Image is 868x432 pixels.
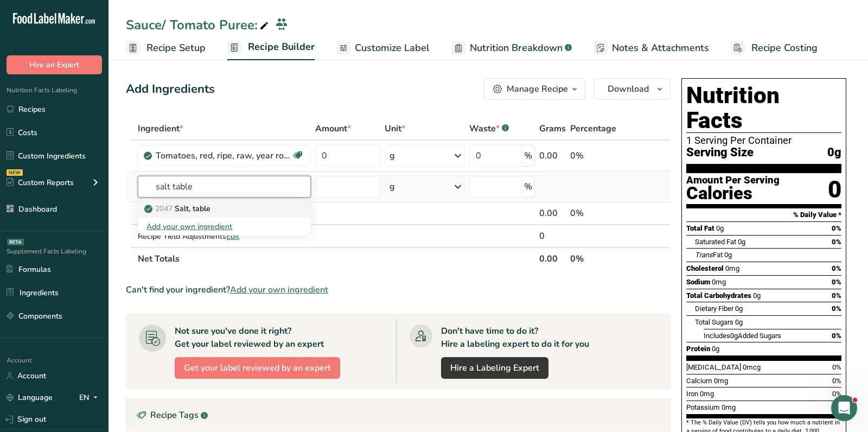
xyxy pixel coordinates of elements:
span: Cholesterol [686,264,724,272]
a: Recipe Builder [227,35,315,61]
div: Calories [686,186,780,201]
span: Total Carbohydrates [686,291,751,300]
span: Edit [226,231,239,242]
span: Get your label reviewed by an expert [184,361,331,374]
i: Trans [695,251,713,259]
span: 0% [832,224,841,232]
span: 0mg [725,264,739,272]
th: 0.00 [537,247,568,270]
span: Calcium [686,377,712,385]
div: Sauce/ Tomato Puree: [126,15,271,35]
button: Download [594,78,671,100]
div: BETA [7,239,24,245]
p: Salt, table [146,203,210,214]
div: Not sure you've done it right? Get your label reviewed by an expert [175,325,324,351]
span: 0g [712,345,719,353]
a: Nutrition Breakdown [451,36,572,60]
a: Recipe Costing [731,36,818,60]
span: 0g [738,238,745,246]
span: Protein [686,345,710,353]
div: Custom Reports [7,177,74,188]
div: 0.00 [539,207,566,220]
span: Nutrition Breakdown [470,41,563,55]
span: Sodium [686,278,710,286]
span: Includes Added Sugars [704,332,781,340]
div: Don't have time to do it? Hire a labeling expert to do it for you [441,325,589,351]
span: 0% [832,278,841,286]
div: 0 [828,175,841,204]
span: [MEDICAL_DATA] [686,363,741,371]
span: 0g [735,318,743,326]
button: Hire an Expert [7,55,102,74]
a: Notes & Attachments [593,36,709,60]
span: Dietary Fiber [695,304,733,313]
div: 1 Serving Per Container [686,135,841,146]
div: 0 [539,230,566,243]
span: Grams [539,122,566,135]
span: 0mg [712,278,726,286]
span: 0g [753,291,761,300]
div: Can't find your ingredient? [126,283,671,296]
span: 0% [832,377,841,385]
span: Ingredient [138,122,183,135]
div: g [390,180,395,193]
div: Waste [469,122,509,135]
span: Recipe Costing [751,41,818,55]
div: 0% [570,149,619,162]
span: 0% [832,291,841,300]
div: Tomatoes, red, ripe, raw, year round average [156,149,291,162]
span: Amount [315,122,351,135]
th: 0% [568,247,621,270]
span: Serving Size [686,146,754,160]
span: 0% [832,363,841,371]
span: 2047 [155,204,173,214]
th: Net Totals [136,247,537,270]
a: 2047Salt, table [138,200,311,218]
span: Customize Label [355,41,430,55]
a: Customize Label [336,36,430,60]
input: Add Ingredient [138,176,311,198]
div: 0% [570,207,619,220]
span: 0% [832,238,841,246]
span: 0% [832,390,841,398]
span: 0g [716,224,724,232]
iframe: Intercom live chat [831,395,857,421]
button: Get your label reviewed by an expert [175,357,340,379]
span: Percentage [570,122,616,135]
span: Recipe Setup [146,41,206,55]
span: Recipe Builder [248,40,315,54]
span: 0% [832,332,841,340]
span: 0mg [722,403,736,411]
span: Total Sugars [695,318,733,326]
div: g [390,149,395,162]
a: Language [7,388,53,407]
a: Recipe Setup [126,36,206,60]
span: Saturated Fat [695,238,736,246]
div: Amount Per Serving [686,175,780,186]
span: 0g [735,304,743,313]
span: 0g [827,146,841,160]
div: 0.00 [539,149,566,162]
span: Iron [686,390,698,398]
span: Download [608,82,649,96]
span: 0mcg [743,363,761,371]
span: Unit [385,122,405,135]
span: Potassium [686,403,720,411]
div: Recipe Yield Adjustments [138,231,311,242]
span: 0g [730,332,738,340]
span: 0% [832,264,841,272]
span: 0mg [714,377,728,385]
div: Add your own ingredient [138,218,311,236]
button: Manage Recipe [484,78,585,100]
div: EN [79,391,102,404]
span: Notes & Attachments [612,41,709,55]
span: Total Fat [686,224,714,232]
span: Add your own ingredient [230,283,328,296]
div: NEW [7,169,23,176]
span: 0% [832,304,841,313]
div: Manage Recipe [507,82,568,96]
span: 0mg [700,390,714,398]
section: % Daily Value * [686,208,841,221]
span: 0g [724,251,732,259]
a: Hire a Labeling Expert [441,357,548,379]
